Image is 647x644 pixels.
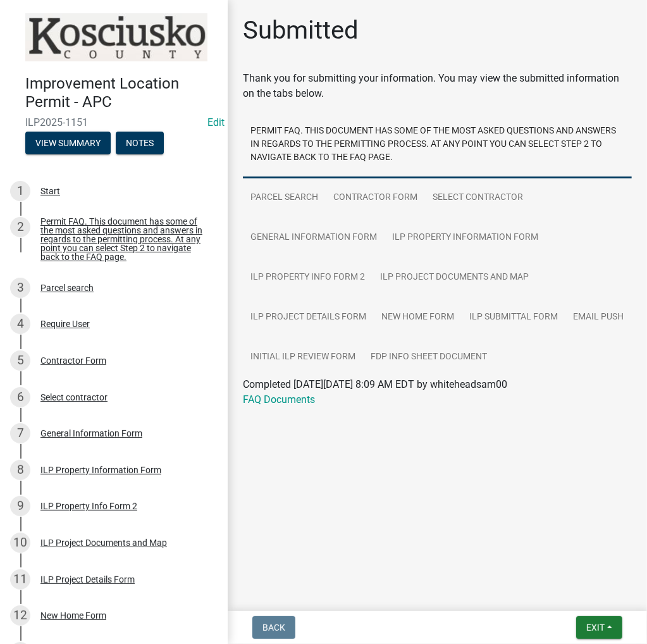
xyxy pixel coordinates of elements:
div: ILP Project Documents and Map [40,538,167,547]
div: 1 [10,181,30,201]
div: 7 [10,423,30,443]
wm-modal-confirm: Notes [116,139,164,149]
div: Thank you for submitting your information. You may view the submitted information on the tabs below. [243,71,632,101]
div: 8 [10,460,30,480]
wm-modal-confirm: Edit Application Number [207,116,225,128]
div: 2 [10,217,30,237]
a: Permit FAQ. This document has some of the most asked questions and answers in regards to the perm... [243,111,632,178]
a: ILP Project Details Form [243,297,374,338]
a: FDP INFO Sheet Document [363,337,495,378]
div: New Home Form [40,611,106,620]
a: ILP Property Info Form 2 [243,257,373,298]
div: Select contractor [40,393,108,402]
div: 9 [10,496,30,516]
span: ILP2025-1151 [25,116,202,128]
button: Notes [116,132,164,154]
button: Back [252,616,295,639]
div: Start [40,187,60,195]
div: Contractor Form [40,356,106,365]
div: Parcel search [40,283,94,292]
a: General Information Form [243,218,385,258]
a: Parcel search [243,178,326,218]
a: Email Push [565,297,631,338]
div: 3 [10,278,30,298]
a: FAQ Documents [243,393,315,406]
div: ILP Property Information Form [40,466,161,474]
a: Contractor Form [326,178,425,218]
div: ILP Project Details Form [40,575,135,584]
div: 4 [10,314,30,334]
img: Kosciusko County, Indiana [25,13,207,61]
div: Permit FAQ. This document has some of the most asked questions and answers in regards to the perm... [40,217,207,261]
div: 10 [10,533,30,553]
h4: Improvement Location Permit - APC [25,75,218,111]
button: Exit [576,616,622,639]
span: Exit [586,622,605,633]
button: View Summary [25,132,111,154]
a: ILP Project Documents and Map [373,257,536,298]
div: 5 [10,350,30,371]
a: Select contractor [425,178,531,218]
h1: Submitted [243,15,359,46]
span: Completed [DATE][DATE] 8:09 AM EDT by whiteheadsam00 [243,378,507,390]
div: General Information Form [40,429,142,438]
div: 11 [10,569,30,590]
a: New Home Form [374,297,462,338]
div: 12 [10,605,30,626]
wm-modal-confirm: Summary [25,139,111,149]
div: ILP Property Info Form 2 [40,502,137,511]
a: Edit [207,116,225,128]
span: Back [262,622,285,633]
div: Require User [40,319,90,328]
a: ILP Property Information Form [385,218,546,258]
a: ILP Submittal Form [462,297,565,338]
a: Initial ILP Review Form [243,337,363,378]
div: 6 [10,387,30,407]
